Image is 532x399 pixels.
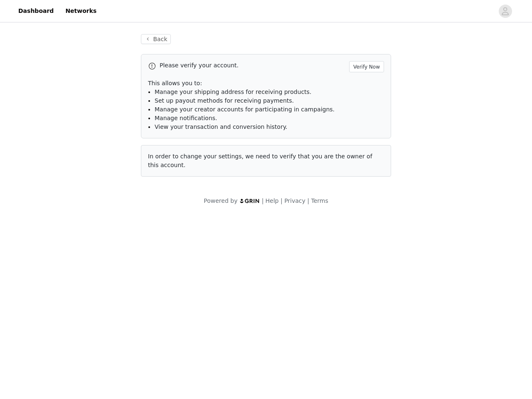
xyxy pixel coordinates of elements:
[239,198,260,204] img: logo
[281,197,283,204] span: |
[262,197,264,204] span: |
[311,197,328,204] a: Terms
[60,2,101,20] a: Networks
[160,61,346,70] p: Please verify your account.
[141,34,171,44] button: Back
[266,197,279,204] a: Help
[155,97,294,104] span: Set up payout methods for receiving payments.
[155,106,335,113] span: Manage your creator accounts for participating in campaigns.
[284,197,305,204] a: Privacy
[148,153,372,168] span: In order to change your settings, we need to verify that you are the owner of this account.
[501,5,509,18] div: avatar
[155,123,287,130] span: View your transaction and conversion history.
[13,2,59,20] a: Dashboard
[204,197,237,204] span: Powered by
[148,79,384,88] p: This allows you to:
[155,115,217,121] span: Manage notifications.
[155,89,311,95] span: Manage your shipping address for receiving products.
[307,197,309,204] span: |
[349,61,384,72] button: Verify Now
